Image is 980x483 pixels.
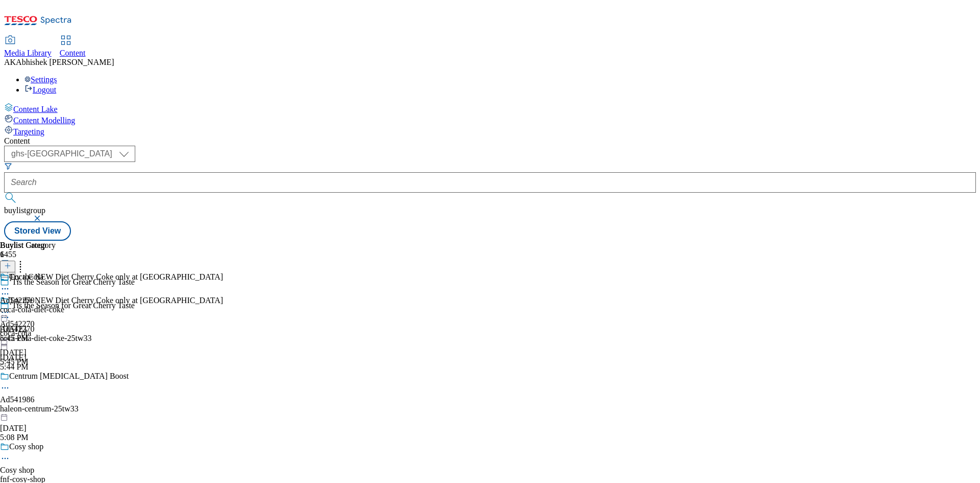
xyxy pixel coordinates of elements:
[24,75,57,84] a: Settings
[4,162,12,170] svg: Search Filters
[4,206,45,215] span: buylistgroup
[4,103,976,114] a: Content Lake
[4,114,976,125] a: Content Modelling
[60,36,86,58] a: Content
[9,272,43,282] div: Coca Cola
[16,58,114,66] span: Abhishek [PERSON_NAME]
[4,36,52,58] a: Media Library
[4,136,976,146] div: Content
[4,49,52,57] span: Media Library
[4,221,71,241] button: Stored View
[9,442,43,451] div: Cosy shop
[13,105,58,113] span: Content Lake
[13,127,44,136] span: Targeting
[60,49,86,57] span: Content
[24,85,56,94] a: Logout
[4,125,976,136] a: Targeting
[9,272,223,282] div: Try the NEW Diet Cherry Coke only at [GEOGRAPHIC_DATA]
[13,116,75,125] span: Content Modelling
[4,58,16,66] span: AK
[9,296,223,305] div: Try the NEW Diet Cherry Coke only at [GEOGRAPHIC_DATA]
[9,372,129,381] div: Centrum [MEDICAL_DATA] Boost
[4,172,976,193] input: Search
